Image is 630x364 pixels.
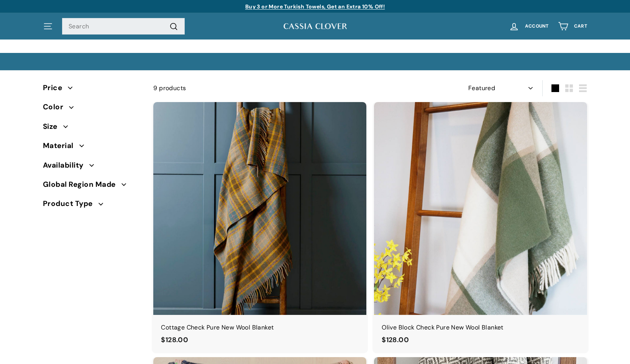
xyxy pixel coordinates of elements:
div: Cottage Check Pure New Wool Blanket [161,323,359,333]
span: Availability [43,160,89,171]
div: Olive Block Check Pure New Wool Blanket [382,323,579,333]
span: Product Type [43,198,98,209]
span: Account [525,24,549,29]
a: Olive Block Check Pure New Wool Blanket [374,102,587,353]
span: Size [43,121,63,132]
a: Cart [553,15,592,38]
span: Global Region Made [43,179,121,190]
button: Product Type [43,196,141,215]
button: Availability [43,158,141,177]
span: Color [43,101,69,113]
button: Global Region Made [43,177,141,196]
a: Cottage Check Pure New Wool Blanket [153,102,366,353]
span: Price [43,82,68,94]
a: Buy 3 or More Turkish Towels, Get an Extra 10% Off! [245,3,385,10]
input: Search [62,18,185,35]
button: Material [43,138,141,157]
button: Price [43,80,141,99]
span: $128.00 [382,335,409,344]
span: Cart [574,24,587,29]
div: 9 products [153,83,370,93]
a: Account [504,15,553,38]
span: $128.00 [161,335,188,344]
button: Color [43,99,141,119]
button: Size [43,119,141,138]
span: Material [43,140,79,152]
